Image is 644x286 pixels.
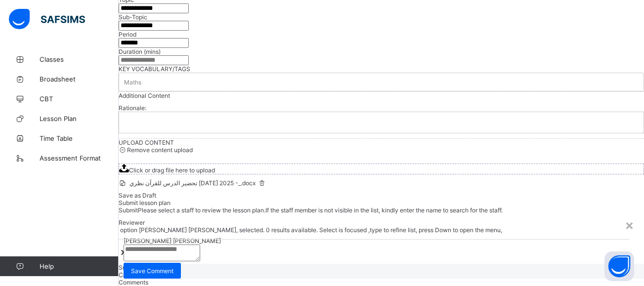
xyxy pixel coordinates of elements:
span: If the staff member is not visible in the list, kindly enter the name to search for the staff. [265,206,503,214]
span: Assessment Format [40,154,119,162]
div: × [625,216,634,233]
span: Additional Content [119,92,170,99]
div: Maths [124,79,141,86]
span: Save Comment [131,267,173,275]
span: Help [40,262,118,270]
span: Submit lesson plan [119,199,171,206]
label: Sub-Topic [119,13,147,21]
span: Click or drag file here to upload [129,166,215,174]
span: option [PERSON_NAME] [PERSON_NAME], selected. [119,226,264,234]
span: KEY VOCABULARY/TAGS [119,65,190,73]
span: تحضير الدرس للقرآن نظري [DATE] 2025 -_.docx [119,179,266,187]
span: UPLOAD CONTENT [119,139,174,146]
span: Time Table [40,134,119,142]
span: CBT [40,95,119,103]
span: Classes [40,55,119,63]
span: Broadsheet [40,75,119,83]
span: 0 results available. Select is focused ,type to refine list, press Down to open the menu, [264,226,502,234]
span: Save as Draft [119,192,156,199]
img: safsims [9,9,85,30]
div: [PERSON_NAME] [PERSON_NAME] [124,237,221,245]
label: Period [119,31,136,38]
label: Duration (mins) [119,48,161,55]
span: Click or drag file here to upload [119,163,644,174]
span: Please select a staff to review the lesson plan. [138,206,265,214]
button: Open asap [604,251,634,281]
span: Reviewer [119,219,145,226]
span: Submit [119,206,138,214]
span: Rationale: [119,99,146,117]
span: Remove content upload [127,146,193,154]
span: Lesson Plan [40,115,119,123]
